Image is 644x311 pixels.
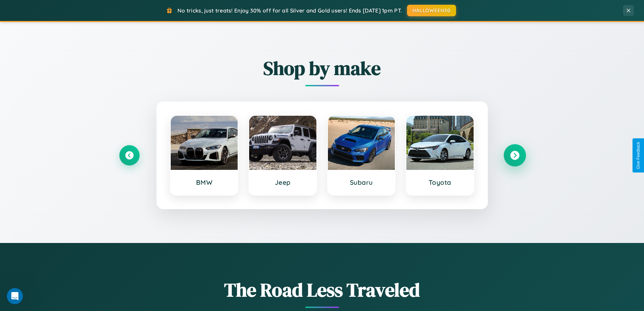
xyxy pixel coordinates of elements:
iframe: Intercom live chat [7,288,23,304]
div: Give Feedback [636,142,641,169]
h3: Toyota [413,178,467,186]
h3: BMW [177,178,231,186]
button: HALLOWEEN30 [407,5,456,16]
h3: Subaru [335,178,388,186]
h3: Jeep [256,178,310,186]
h1: The Road Less Traveled [119,277,525,303]
h2: Shop by make [119,55,525,81]
span: No tricks, just treats! Enjoy 30% off for all Silver and Gold users! Ends [DATE] 1pm PT. [177,7,402,14]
